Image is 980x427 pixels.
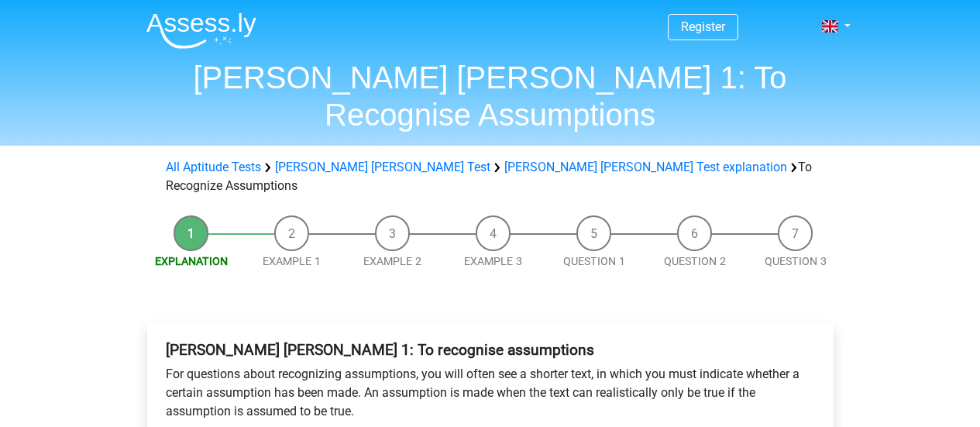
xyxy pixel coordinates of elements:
[504,160,787,174] a: [PERSON_NAME] [PERSON_NAME] Test explanation
[134,59,847,133] h1: [PERSON_NAME] [PERSON_NAME] 1: To Recognise Assumptions
[160,158,821,195] div: To Recognize Assumptions
[263,255,321,267] a: Example 1
[664,255,726,267] a: Question 2
[166,160,261,174] a: All Aptitude Tests
[363,255,421,267] a: Example 2
[146,12,256,49] img: Assessly
[563,255,625,267] a: Question 1
[166,341,594,359] b: [PERSON_NAME] [PERSON_NAME] 1: To recognise assumptions
[275,160,490,174] a: [PERSON_NAME] [PERSON_NAME] Test
[155,255,228,267] a: Explanation
[464,255,522,267] a: Example 3
[681,19,725,34] a: Register
[166,365,815,421] p: For questions about recognizing assumptions, you will often see a shorter text, in which you must...
[765,255,827,267] a: Question 3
